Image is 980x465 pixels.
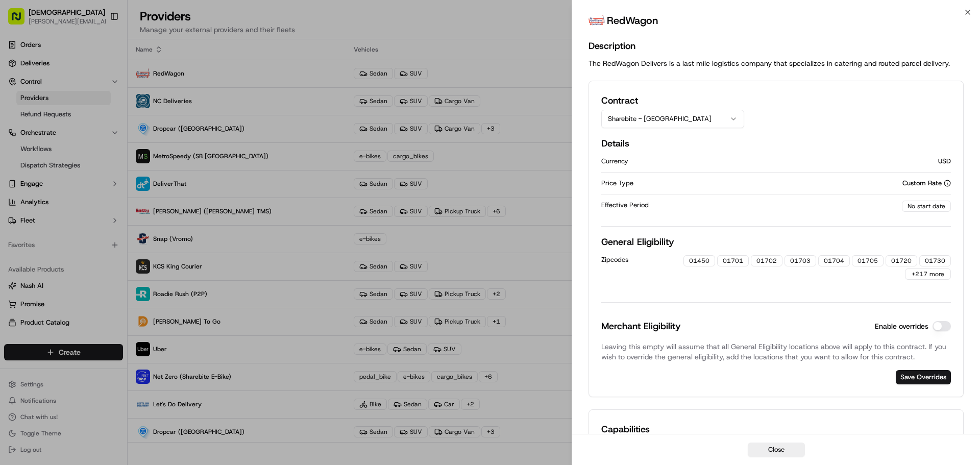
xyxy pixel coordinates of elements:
[748,443,805,457] button: Close
[96,228,164,238] span: API Documentation
[21,97,40,116] img: 8571987876998_91fb9ceb93ad5c398215_72.jpg
[10,97,29,116] img: 1736555255976-a54dd68f-1ca7-489b-9aae-adbdc363a1c4
[589,39,964,53] h2: Description
[601,235,951,249] h2: General Eligibility
[102,253,124,261] span: Pylon
[85,186,88,194] span: •
[86,229,94,237] div: 💻
[32,158,83,166] span: [PERSON_NAME]
[158,131,186,143] button: See all
[751,255,782,266] div: 01702
[589,12,605,29] img: time_to_eat_nevada_logo
[10,10,31,31] img: Nash
[6,224,82,242] a: 📗Knowledge Base
[601,201,902,210] div: Effective Period
[72,253,124,261] a: Powered byPylon
[852,255,884,266] div: 01705
[896,370,951,384] button: Save Overrides
[919,255,951,266] div: 01730
[785,255,816,266] div: 01703
[90,158,111,166] span: [DATE]
[818,255,850,266] div: 01704
[10,41,186,57] p: Welcome 👋
[601,319,681,333] h3: Merchant Eligibility
[10,229,18,237] div: 📗
[601,179,902,188] div: Price Type
[85,158,88,166] span: •
[601,341,951,362] p: Leaving this empty will assume that all General Eligibility locations above will apply to this co...
[32,186,83,194] span: [PERSON_NAME]
[20,228,78,238] span: Knowledge Base
[886,255,917,266] div: 01720
[10,176,27,192] img: Jeff Sasse
[174,101,186,113] button: Start new chat
[90,186,111,194] span: [DATE]
[902,179,951,188] div: Custom Rate
[601,422,951,436] h2: Capabilities
[27,66,184,77] input: Got a question? Start typing here...
[938,157,951,166] div: USD
[589,58,964,68] p: The RedWagon Delivers is a last mile logistics company that specializes in catering and routed pa...
[82,224,168,242] a: 💻API Documentation
[10,133,68,141] div: Past conversations
[601,93,744,108] h2: Contract
[601,136,951,151] h2: Details
[601,255,671,264] div: Zipcodes
[905,268,951,280] button: +217 more
[875,323,928,330] label: Enable overrides
[607,13,658,28] h2: RedWagon
[46,97,167,108] div: Start new chat
[683,255,715,266] div: 01450
[717,255,749,266] div: 01701
[601,157,938,166] div: Currency
[10,149,27,165] img: Jeff Sasse
[46,108,140,116] div: We're available if you need us!
[902,201,951,212] div: No start date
